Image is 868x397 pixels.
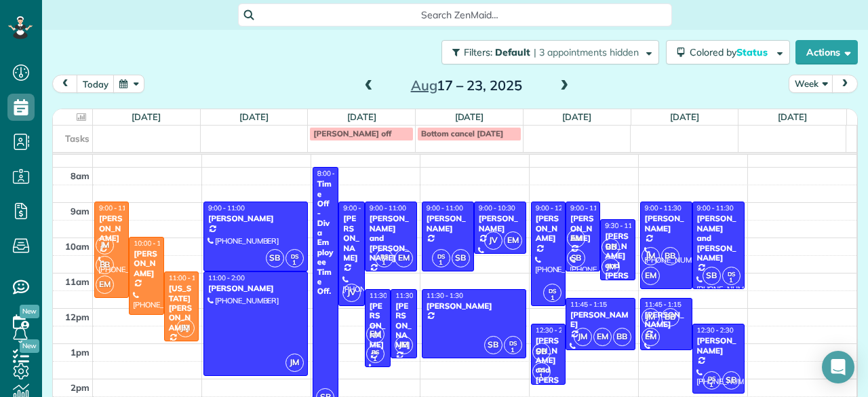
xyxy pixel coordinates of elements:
[285,354,304,372] span: JM
[708,375,715,382] span: DS
[532,343,551,361] span: SB
[421,128,503,138] span: Bottom cancel [DATE]
[697,326,734,335] span: 12:30 - 2:30
[132,111,161,122] a: [DATE]
[538,366,545,373] span: DS
[703,267,721,285] span: SB
[395,336,413,354] span: JM
[65,276,90,287] span: 11am
[567,249,585,267] span: SB
[593,328,612,346] span: EM
[176,319,195,337] span: JM
[696,336,741,356] div: [PERSON_NAME]
[168,284,195,333] div: [US_STATE][PERSON_NAME]
[71,206,90,216] span: 9am
[642,247,660,265] span: JM
[71,382,90,393] span: 2pm
[426,301,522,311] div: [PERSON_NAME]
[427,204,463,212] span: 9:00 - 11:00
[395,301,412,350] div: [PERSON_NAME]
[495,46,531,58] span: Default
[661,247,679,265] span: BB
[504,231,522,250] span: EM
[703,379,720,392] small: 1
[291,252,298,260] span: DS
[65,241,90,252] span: 10am
[96,276,114,294] span: EM
[509,339,517,347] span: DS
[208,284,304,293] div: [PERSON_NAME]
[433,257,450,269] small: 1
[644,214,688,233] div: [PERSON_NAME]
[795,40,858,64] button: Actions
[169,273,205,282] span: 11:00 - 1:00
[380,252,388,260] span: DS
[464,46,492,58] span: Filters:
[96,236,114,254] span: JM
[134,239,174,248] span: 10:00 - 12:15
[832,75,858,93] button: next
[411,77,437,94] span: Aug
[347,111,376,122] a: [DATE]
[317,169,350,178] span: 8:00 - 3:00
[239,111,269,122] a: [DATE]
[133,249,159,278] div: [PERSON_NAME]
[604,231,631,300] div: [PERSON_NAME] and [PERSON_NAME]
[478,214,522,233] div: [PERSON_NAME]
[690,46,772,58] span: Colored by
[670,111,699,122] a: [DATE]
[208,273,245,282] span: 11:00 - 2:00
[52,75,78,93] button: prev
[96,256,114,274] span: BB
[562,111,591,122] a: [DATE]
[452,249,470,267] span: SB
[343,204,380,212] span: 9:00 - 12:00
[570,204,607,212] span: 9:00 - 11:00
[441,40,659,64] button: Filters: Default | 3 appointments hidden
[661,308,679,326] span: BB
[778,111,807,122] a: [DATE]
[697,204,734,212] span: 9:00 - 11:30
[645,300,682,309] span: 11:45 - 1:15
[484,336,502,354] span: SB
[666,40,790,64] button: Colored byStatus
[435,40,659,64] a: Filters: Default | 3 appointments hidden
[342,284,361,302] span: JV
[427,291,463,300] span: 11:30 - 1:30
[601,238,620,257] span: BB
[567,229,585,248] span: EM
[369,301,387,350] div: [PERSON_NAME]
[426,214,470,233] div: [PERSON_NAME]
[366,325,384,343] span: EM
[613,328,631,346] span: BB
[370,204,406,212] span: 9:00 - 11:00
[534,46,639,58] span: | 3 appointments hidden
[395,291,432,300] span: 11:30 - 1:30
[317,179,334,297] div: Time Off - Diva Employee Time Off.
[570,310,631,330] div: [PERSON_NAME]
[77,75,115,93] button: today
[549,287,556,295] span: DS
[722,371,741,390] span: SB
[536,326,572,335] span: 12:30 - 2:15
[696,214,741,263] div: [PERSON_NAME] and [PERSON_NAME]
[71,170,90,181] span: 8am
[822,351,854,383] div: Open Intercom Messenger
[208,204,245,212] span: 9:00 - 11:00
[605,221,642,230] span: 9:30 - 11:15
[372,348,379,356] span: DS
[369,214,413,263] div: [PERSON_NAME] and [PERSON_NAME]
[736,46,770,58] span: Status
[395,249,413,267] span: EM
[574,328,592,346] span: JM
[313,128,391,138] span: [PERSON_NAME] off
[536,204,572,212] span: 9:00 - 12:00
[723,274,740,287] small: 1
[455,111,484,122] a: [DATE]
[266,249,284,267] span: SB
[570,214,596,243] div: [PERSON_NAME]
[382,78,551,93] h2: 17 – 23, 2025
[479,204,515,212] span: 9:00 - 10:30
[570,300,607,309] span: 11:45 - 1:15
[98,214,125,243] div: [PERSON_NAME]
